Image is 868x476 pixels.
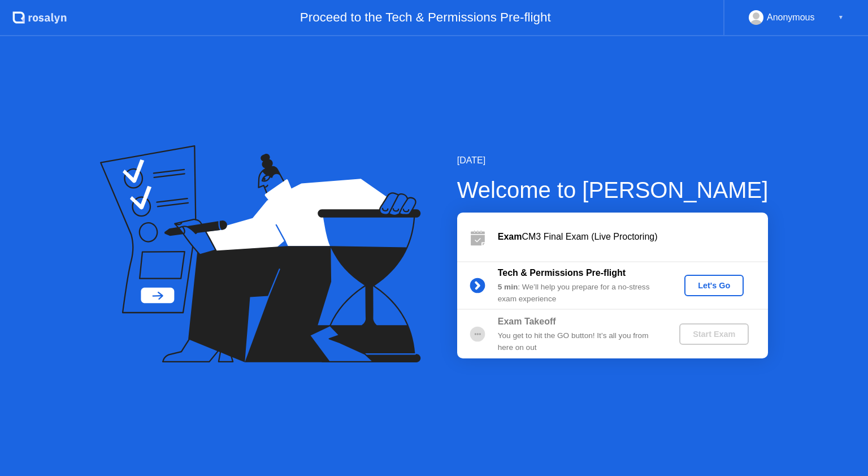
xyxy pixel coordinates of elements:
[767,10,815,25] div: Anonymous
[457,173,769,207] div: Welcome to [PERSON_NAME]
[498,232,522,241] b: Exam
[684,330,744,339] div: Start Exam
[457,154,769,167] div: [DATE]
[498,283,518,291] b: 5 min
[838,10,844,25] div: ▼
[498,268,626,278] b: Tech & Permissions Pre-flight
[498,317,556,326] b: Exam Takeoff
[498,282,661,305] div: : We’ll help you prepare for a no-stress exam experience
[498,330,661,353] div: You get to hit the GO button! It’s all you from here on out
[498,230,768,244] div: CM3 Final Exam (Live Proctoring)
[684,275,744,296] button: Let's Go
[679,323,749,345] button: Start Exam
[689,281,739,290] div: Let's Go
